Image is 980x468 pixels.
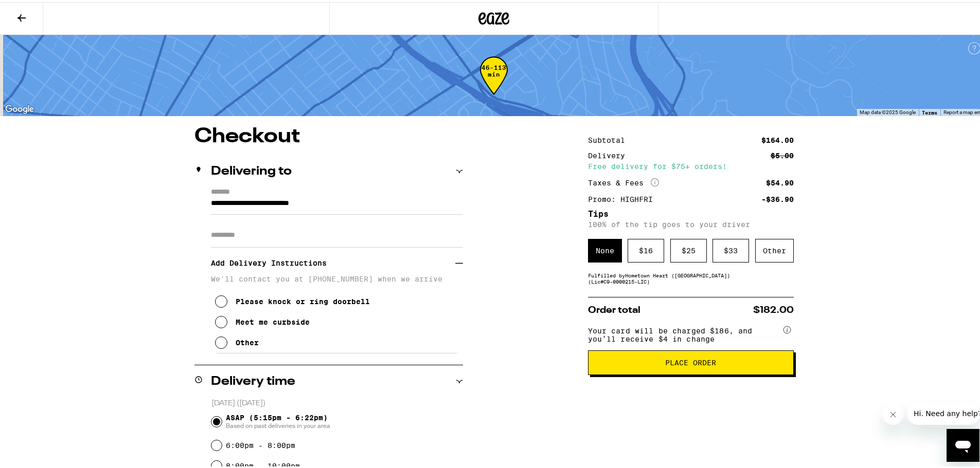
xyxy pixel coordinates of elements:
[755,237,794,260] div: Other
[761,194,794,201] div: -$36.90
[947,427,979,460] iframe: Button to launch messaging window
[226,439,295,447] label: 6:00pm - 8:00pm
[480,62,508,101] div: 46-113 min
[860,107,916,113] span: Map data ©2025 Google
[194,124,463,145] h1: Checkout
[588,218,794,227] p: 100% of the tip goes to your driver
[226,411,330,428] span: ASAP (5:15pm - 6:22pm)
[766,177,794,184] div: $54.90
[588,270,794,283] div: Fulfilled by Hometown Heart ([GEOGRAPHIC_DATA]) (Lic# C9-0000215-LIC )
[670,237,707,260] div: $ 25
[236,336,259,345] div: Other
[6,7,74,15] span: Hi. Need any help?
[3,101,37,114] img: Google
[665,357,716,364] span: Place Order
[922,107,937,114] a: Terms
[211,163,292,176] h2: Delivering to
[211,273,463,281] p: We'll contact you at [PHONE_NUMBER] when we arrive
[761,135,794,142] div: $164.00
[753,304,794,313] span: $182.00
[211,373,295,386] h2: Delivery time
[215,289,370,310] button: Please knock or ring doorbell
[588,135,632,142] div: Subtotal
[226,460,300,468] label: 8:00pm - 10:00pm
[771,150,794,157] div: $5.00
[215,310,310,330] button: Meet me curbside
[215,330,259,351] button: Other
[226,420,330,428] span: Based on past deliveries in your area
[236,316,310,324] div: Meet me curbside
[907,400,979,423] iframe: Message from company
[236,295,370,304] div: Please knock or ring doorbell
[588,176,659,185] div: Taxes & Fees
[588,208,794,216] h5: Tips
[588,348,794,373] button: Place Order
[883,402,903,423] iframe: Close message
[628,237,664,260] div: $ 16
[588,194,660,201] div: Promo: HIGHFRI
[712,237,749,260] div: $ 33
[211,249,455,273] h3: Add Delivery Instructions
[588,237,622,260] div: None
[3,101,37,114] a: Open this area in Google Maps (opens a new window)
[588,150,632,157] div: Delivery
[588,304,640,313] span: Order total
[588,161,794,168] div: Free delivery for $75+ orders!
[588,321,781,341] span: Your card will be charged $186, and you’ll receive $4 in change
[211,397,463,406] p: [DATE] ([DATE])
